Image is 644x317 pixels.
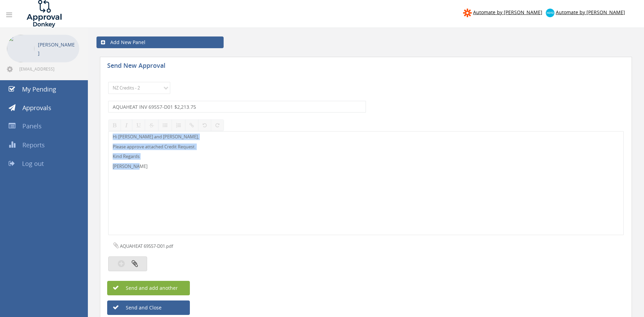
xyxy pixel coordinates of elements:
[546,9,554,17] img: xero-logo.png
[22,104,51,112] span: Approvals
[473,9,542,15] span: Automate by [PERSON_NAME]
[172,119,185,131] button: Ordered List
[107,62,228,71] h5: Send New Approval
[113,163,619,170] p: [PERSON_NAME]
[107,300,190,315] button: Send and Close
[22,85,56,93] span: My Pending
[120,243,173,249] span: AQUAHEAT 69557-D01.pdf
[108,119,121,131] button: Bold
[185,119,198,131] button: Insert / edit link
[111,285,178,291] span: Send and add another
[38,40,76,57] p: [PERSON_NAME]
[121,119,132,131] button: Italic
[556,9,625,15] span: Automate by [PERSON_NAME]
[198,119,211,131] button: Undo
[96,36,224,48] a: Add New Panel
[107,281,190,295] button: Send and add another
[145,119,159,131] button: Strikethrough
[19,66,78,72] span: [EMAIL_ADDRESS][DOMAIN_NAME]
[113,144,619,150] p: Please approve attached Credit Request.
[22,159,44,168] span: Log out
[108,101,366,113] input: Subject
[22,122,42,130] span: Panels
[113,153,619,160] p: Kind Regards
[158,119,172,131] button: Unordered List
[211,119,224,131] button: Redo
[22,141,45,149] span: Reports
[113,134,619,140] p: Hi [PERSON_NAME] and [PERSON_NAME],
[463,9,472,17] img: zapier-logomark.png
[132,119,145,131] button: Underline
